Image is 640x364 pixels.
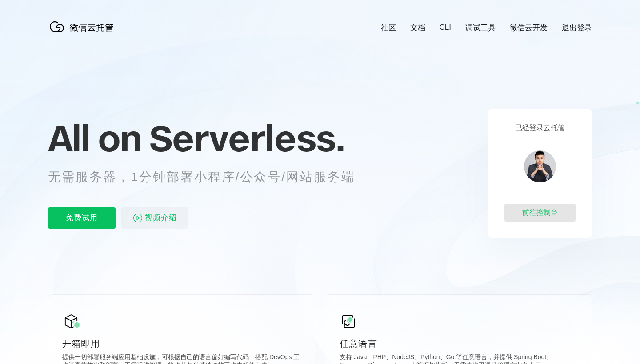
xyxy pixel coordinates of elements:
div: 前往控制台 [504,204,576,222]
span: All on [48,116,141,160]
a: 退出登录 [562,23,592,33]
a: 调试工具 [465,23,496,33]
a: CLI [440,23,451,32]
a: 微信云开发 [510,23,548,33]
a: 文档 [410,23,425,33]
p: 开箱即用 [62,337,300,350]
img: video_play.svg [132,213,143,223]
img: 微信云托管 [48,18,119,36]
span: Serverless. [149,116,344,160]
p: 任意语言 [340,337,578,350]
span: 视频介绍 [145,207,177,229]
p: 已经登录云托管 [515,123,565,133]
p: 免费试用 [48,207,116,229]
p: 无需服务器，1分钟部署小程序/公众号/网站服务端 [48,168,372,186]
a: 微信云托管 [48,29,119,37]
a: 社区 [381,23,396,33]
